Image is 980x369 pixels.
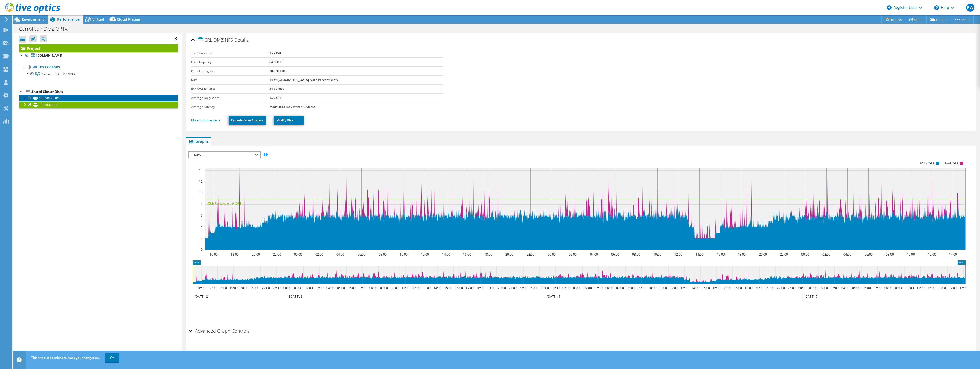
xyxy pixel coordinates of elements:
[734,286,742,290] text: 18:00
[283,286,291,290] text: 00:00
[191,68,269,74] label: Peak Throughput
[191,60,269,65] label: Used Capacity
[199,179,203,184] text: 12
[201,202,203,206] text: 8
[830,286,838,290] text: 03:00
[895,286,903,290] text: 09:00
[105,353,119,362] a: OK
[240,286,248,290] text: 20:00
[966,4,974,12] span: PW
[348,286,355,290] text: 06:00
[702,286,710,290] text: 15:00
[938,286,946,290] text: 13:00
[920,162,934,165] text: Write IOPS
[852,286,860,290] text: 05:00
[188,139,209,144] span: Graphs
[653,252,661,257] text: 10:00
[949,252,957,257] text: 14:00
[444,286,452,290] text: 15:00
[787,286,795,290] text: 23:00
[326,286,334,290] text: 04:00
[191,104,269,109] label: Average Latency
[92,17,104,22] span: Virtual
[670,286,677,290] text: 12:00
[19,52,178,59] a: [DOMAIN_NAME]
[251,286,259,290] text: 21:00
[294,252,302,257] text: 00:00
[562,286,570,290] text: 02:00
[632,252,640,257] text: 08:00
[262,286,270,290] text: 22:00
[659,286,667,290] text: 11:00
[269,78,338,82] b: 14 at [GEOGRAPHIC_DATA], 95th Percentile = 9
[229,286,237,290] text: 19:00
[809,286,817,290] text: 01:00
[199,191,203,195] text: 10
[881,16,906,24] a: Reports
[305,286,313,290] text: 02:00
[191,77,269,83] label: IOPS
[19,44,178,52] a: Project
[926,16,950,24] a: Export
[777,286,785,290] text: 22:00
[541,286,549,290] text: 00:00
[873,286,881,290] text: 07:00
[744,286,752,290] text: 19:00
[315,252,323,257] text: 02:00
[886,252,894,257] text: 08:00
[723,286,731,290] text: 17:00
[191,51,269,56] label: Total Capacity
[19,95,178,101] a: CRL_VRTX_HP0
[19,71,178,77] a: Carrolton TX DMZ VRTX
[843,252,851,257] text: 04:00
[269,51,281,55] b: 1.27 PiB
[422,286,430,290] text: 13:00
[199,168,203,172] text: 14
[201,213,203,218] text: 6
[209,252,217,257] text: 16:00
[19,101,178,108] a: CRL DMZ NFS
[820,286,828,290] text: 02:00
[605,286,613,290] text: 06:00
[198,37,233,43] span: CRL DMZ NFS
[369,286,377,290] text: 08:00
[916,286,924,290] text: 11:00
[680,286,688,290] text: 13:00
[208,286,216,290] text: 17:00
[584,286,592,290] text: 04:00
[717,252,725,257] text: 16:00
[336,252,344,257] text: 04:00
[219,286,227,290] text: 18:00
[594,286,602,290] text: 05:00
[191,86,269,91] label: Read/Write Ratio
[380,286,388,290] text: 09:00
[573,286,581,290] text: 03:00
[551,286,559,290] text: 01:00
[505,252,513,257] text: 20:00
[674,252,682,257] text: 12:00
[269,105,315,109] b: reads: 0.13 ms / writes: 3.96 ms
[442,252,450,257] text: 14:00
[188,326,249,336] h2: Advanced Graph Controls
[484,252,492,257] text: 18:00
[927,286,935,290] text: 12:00
[191,95,269,100] label: Average Daily Write
[906,16,927,24] a: Share
[780,252,788,257] text: 22:00
[569,252,576,257] text: 02:00
[801,252,809,257] text: 00:00
[192,152,257,158] span: IOPS
[465,286,473,290] text: 17:00
[841,286,849,290] text: 04:00
[508,286,516,290] text: 21:00
[412,286,420,290] text: 12:00
[358,286,366,290] text: 07:00
[627,286,634,290] text: 08:00
[950,16,974,24] a: More
[294,286,302,290] text: 01:00
[36,53,62,58] b: [DOMAIN_NAME]
[272,286,280,290] text: 23:00
[421,252,429,257] text: 12:00
[590,252,598,257] text: 04:00
[455,286,463,290] text: 16:00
